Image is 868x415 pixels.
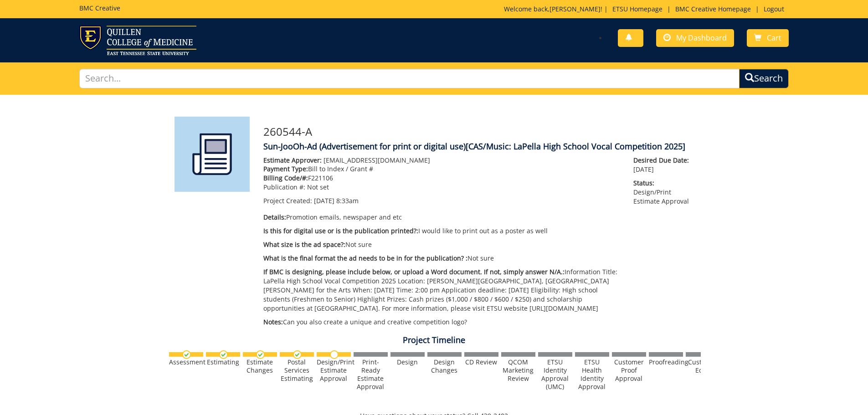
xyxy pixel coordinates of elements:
span: Cart [767,33,781,43]
h4: Project Timeline [168,336,701,345]
div: Customer Proof Approval [612,358,646,383]
img: checkmark [182,350,191,359]
img: checkmark [256,350,265,359]
a: My Dashboard [656,29,734,47]
p: Not sure [263,254,620,263]
p: Welcome back, ! | | | [504,5,789,14]
img: no [330,350,339,359]
p: I would like to print out as a poster as well [263,226,620,236]
a: Cart [747,29,789,47]
div: Estimating [206,358,240,366]
span: Details: [263,213,286,221]
div: Design [390,358,425,366]
input: Search... [79,69,740,88]
div: QCOM Marketing Review [501,358,535,383]
span: Notes: [263,318,283,326]
span: If BMC is designing, please include below, or upload a Word document. If not, simply answer N/A.: [263,267,565,276]
div: Proofreading [649,358,683,366]
p: Design/Print Estimate Approval [633,179,693,206]
img: checkmark [219,350,228,359]
img: Product featured image [175,117,250,192]
span: Status: [633,179,693,188]
div: ETSU Health Identity Approval [575,358,609,391]
a: [PERSON_NAME] [550,5,601,13]
span: Desired Due Date: [633,156,693,165]
p: Information Title: LaPella High School Vocal Competition 2025 Location: [PERSON_NAME][GEOGRAPHIC_... [263,267,620,313]
div: CD Review [464,358,498,366]
p: [EMAIL_ADDRESS][DOMAIN_NAME] [263,156,620,165]
div: Postal Services Estimating [280,358,314,383]
span: [DATE] 8:33am [314,196,359,205]
h3: 260544-A [263,126,694,138]
h5: BMC Creative [79,5,120,11]
h4: Sun-JooOh-Ad (Advertisement for print or digital use) [263,142,694,151]
span: Billing Code/#: [263,174,308,182]
a: BMC Creative Homepage [671,5,755,13]
p: Bill to Index / Grant # [263,164,620,174]
span: Payment Type: [263,164,308,173]
span: Is this for digital use or is the publication printed?: [263,226,418,235]
a: Logout [759,5,789,13]
img: ETSU logo [79,26,196,55]
img: checkmark [293,350,302,359]
span: Estimate Approver: [263,156,322,164]
div: Design Changes [427,358,462,374]
span: Project Created: [263,196,312,205]
span: Not set [307,183,329,191]
div: ETSU Identity Approval (UMC) [538,358,572,391]
div: Estimate Changes [243,358,277,374]
p: F221106 [263,174,620,183]
div: Customer Edits [686,358,720,374]
button: Search [739,69,789,88]
span: What is the final format the ad needs to be in for the publication? : [263,254,467,262]
div: Assessment [169,358,203,366]
span: Publication #: [263,183,305,191]
p: Promotion emails, newspaper and etc [263,213,620,222]
p: [DATE] [633,156,693,174]
div: Print-Ready Estimate Approval [354,358,388,391]
span: [CAS/Music: LaPella High School Vocal Competition 2025] [466,141,685,152]
a: ETSU Homepage [608,5,667,13]
span: What size is the ad space?: [263,240,345,249]
p: Can you also create a unique and creative competition logo? [263,318,620,327]
p: Not sure [263,240,620,249]
div: Design/Print Estimate Approval [317,358,351,383]
span: My Dashboard [676,33,727,43]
